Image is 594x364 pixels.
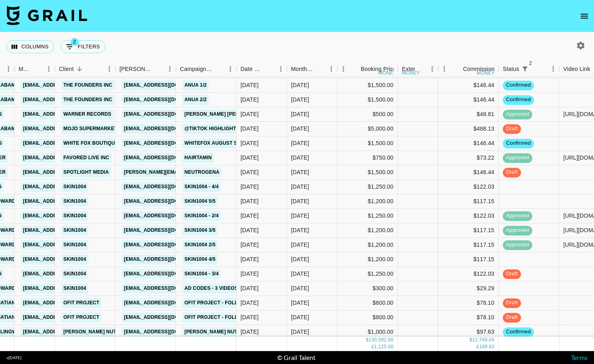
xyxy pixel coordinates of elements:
[241,198,259,206] div: 7/24/2025
[21,312,111,322] a: [EMAIL_ADDRESS][DOMAIN_NAME]
[366,337,369,344] div: $
[291,241,309,249] div: Aug '25
[182,254,218,264] a: Skin1004 4/5
[182,240,218,250] a: Skin1004 2/5
[21,298,111,308] a: [EMAIL_ADDRESS][DOMAIN_NAME]
[438,194,499,209] div: $117.15
[21,211,111,221] a: [EMAIL_ADDRESS][DOMAIN_NAME]
[153,63,164,75] button: Sort
[182,327,256,337] a: [PERSON_NAME] Nutrition
[337,180,398,194] div: $1,250.00
[21,182,111,192] a: [EMAIL_ADDRESS][DOMAIN_NAME]
[337,151,398,165] div: $750.00
[368,337,393,344] div: 130,592.00
[236,61,287,77] div: Date Created
[291,139,309,148] div: Aug '25
[519,63,531,75] div: 2 active filters
[291,256,309,264] div: Aug '25
[61,269,88,279] a: SKIN1004
[61,80,114,90] a: The Founders Inc
[291,314,309,322] div: Aug '25
[291,96,309,104] div: Aug '25
[337,267,398,281] div: $1,250.00
[21,240,111,250] a: [EMAIL_ADDRESS][DOMAIN_NAME]
[291,61,314,77] div: Month Due
[61,153,111,163] a: Favored Live Inc
[122,167,253,177] a: [PERSON_NAME][EMAIL_ADDRESS][DOMAIN_NAME]
[337,281,398,296] div: $300.00
[21,196,111,206] a: [EMAIL_ADDRESS][DOMAIN_NAME]
[6,40,54,53] button: Select columns
[182,312,266,322] a: Ofit Project - Follow Me 2/2
[337,107,398,122] div: $500.00
[503,329,534,336] span: confirmed
[43,63,55,75] button: Menu
[241,96,259,104] div: 8/14/2025
[15,61,55,77] div: Manager
[503,61,519,77] div: Status
[337,122,398,136] div: $5,000.00
[503,96,534,104] span: confirmed
[122,182,212,192] a: [EMAIL_ADDRESS][DOMAIN_NAME]
[503,241,532,249] span: approved
[402,71,420,75] div: money
[438,122,499,136] div: $488.13
[6,355,21,360] div: v [DATE]
[182,211,221,221] a: Skin1004 - 2/4
[122,153,212,163] a: [EMAIL_ADDRESS][DOMAIN_NAME]
[61,225,88,235] a: SKIN1004
[122,196,212,206] a: [EMAIL_ADDRESS][DOMAIN_NAME]
[180,61,213,77] div: Campaign (Type)
[21,283,111,293] a: [EMAIL_ADDRESS][DOMAIN_NAME]
[213,63,224,75] button: Sort
[277,354,316,362] div: © Grail Talent
[241,183,259,191] div: 7/24/2025
[452,63,463,75] button: Sort
[241,328,259,336] div: 8/21/2025
[291,81,309,89] div: Aug '25
[472,337,494,344] div: 12,749.04
[61,211,88,221] a: SKIN1004
[241,125,259,133] div: 7/31/2025
[182,124,240,134] a: @TikTok Highlight!
[182,298,266,308] a: Ofit Project - Follow Me 1/2
[438,310,499,325] div: $78.10
[563,61,590,77] div: Video Link
[71,38,79,46] span: 2
[182,225,218,235] a: Skin1004 3/5
[122,211,212,221] a: [EMAIL_ADDRESS][DOMAIN_NAME]
[61,95,114,105] a: The Founders Inc
[122,254,212,264] a: [EMAIL_ADDRESS][DOMAIN_NAME]
[122,109,212,119] a: [EMAIL_ADDRESS][DOMAIN_NAME]
[164,63,176,75] button: Menu
[337,93,398,107] div: $1,500.00
[503,82,534,89] span: confirmed
[337,165,398,180] div: $1,500.00
[103,63,115,75] button: Menu
[337,136,398,151] div: $1,500.00
[438,238,499,252] div: $117.15
[61,138,120,148] a: White Fox Boutique
[503,300,521,307] span: draft
[21,254,111,264] a: [EMAIL_ADDRESS][DOMAIN_NAME]
[264,63,275,75] button: Sort
[438,252,499,267] div: $117.15
[61,40,105,53] button: Show filters
[438,325,499,339] div: $97.63
[61,240,88,250] a: SKIN1004
[182,138,249,148] a: Whitefox August Sale
[122,138,212,148] a: [EMAIL_ADDRESS][DOMAIN_NAME]
[438,151,499,165] div: $73.22
[503,154,532,162] span: approved
[576,8,592,24] button: open drawer
[122,95,212,105] a: [EMAIL_ADDRESS][DOMAIN_NAME]
[469,337,472,344] div: $
[337,325,398,339] div: $1,000.00
[503,227,532,235] span: approved
[61,327,135,337] a: [PERSON_NAME] Nutrition
[182,95,209,105] a: ANUA 2/2
[527,59,535,67] span: 2
[291,285,309,293] div: Aug '25
[314,63,325,75] button: Sort
[325,63,337,75] button: Menu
